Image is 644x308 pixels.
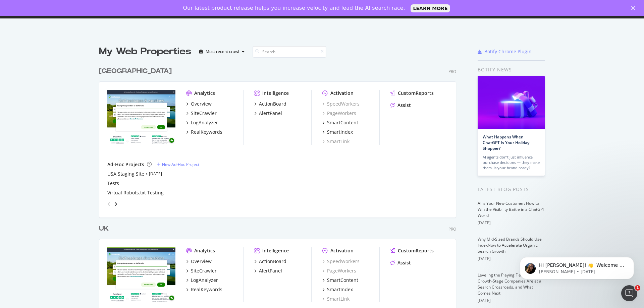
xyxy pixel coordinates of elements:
div: AlertPanel [259,267,282,274]
button: Most recent crawl [197,46,247,57]
div: SmartContent [327,277,358,284]
div: [DATE] [478,256,545,262]
a: SiteCrawler [186,267,217,274]
iframe: Intercom live chat [621,285,637,301]
a: SpeedWorkers [322,101,360,107]
a: SiteCrawler [186,110,217,117]
a: UK [99,224,111,234]
a: RealKeywords [186,286,222,293]
div: SiteCrawler [191,267,217,274]
div: [GEOGRAPHIC_DATA] [99,66,172,76]
a: Why Mid-Sized Brands Should Use IndexNow to Accelerate Organic Search Growth [478,236,542,254]
a: LogAnalyzer [186,277,218,284]
a: Leveling the Playing Field: Why Growth-Stage Companies Are at a Search Crossroads, and What Comes... [478,272,541,296]
a: New Ad-Hoc Project [157,162,199,167]
a: SmartContent [322,277,358,284]
div: Activation [330,247,354,254]
div: New Ad-Hoc Project [162,162,199,167]
a: SmartIndex [322,129,353,135]
iframe: Intercom notifications message [510,243,644,290]
div: Ad-Hoc Projects [107,161,144,168]
a: LogAnalyzer [186,119,218,126]
a: PageWorkers [322,267,356,274]
a: Overview [186,258,212,265]
a: SmartLink [322,296,350,302]
a: Assist [390,259,411,266]
div: UK [99,224,109,234]
div: CustomReports [398,247,434,254]
div: Analytics [194,247,215,254]
div: angle-left [105,199,113,209]
img: www.golfbreaks.com/en-us/ [107,90,175,144]
a: Botify Chrome Plugin [478,48,532,55]
div: [DATE] [478,220,545,226]
a: [DATE] [149,171,162,177]
div: Our latest product release helps you increase velocity and lead the AI search race. [183,5,405,11]
input: Search [253,46,326,58]
img: www.golfbreaks.com/en-gb/ [107,247,175,302]
div: Botify news [478,66,545,73]
a: [GEOGRAPHIC_DATA] [99,66,174,76]
a: USA Staging Site [107,171,144,177]
div: Intelligence [262,90,289,97]
a: AI Is Your New Customer: How to Win the Visibility Battle in a ChatGPT World [478,200,545,218]
a: PageWorkers [322,110,356,117]
div: ActionBoard [259,101,286,107]
a: Overview [186,101,212,107]
div: ActionBoard [259,258,286,265]
a: ActionBoard [254,101,286,107]
div: Latest Blog Posts [478,186,545,193]
div: Botify Chrome Plugin [484,48,532,55]
div: [DATE] [478,298,545,304]
a: AlertPanel [254,267,282,274]
div: CustomReports [398,90,434,97]
div: LogAnalyzer [191,277,218,284]
div: Assist [397,102,411,109]
a: ActionBoard [254,258,286,265]
a: What Happens When ChatGPT Is Your Holiday Shopper? [483,134,529,151]
a: CustomReports [390,90,434,97]
a: SpeedWorkers [322,258,360,265]
a: CustomReports [390,247,434,254]
div: Pro [448,226,456,232]
a: RealKeywords [186,129,222,135]
div: angle-right [113,201,118,207]
div: SiteCrawler [191,110,217,117]
div: AI agents don’t just influence purchase decisions — they make them. Is your brand ready? [483,155,540,171]
div: SmartIndex [327,129,353,135]
a: SmartIndex [322,286,353,293]
div: Assist [397,259,411,266]
div: My Web Properties [99,45,191,58]
span: 1 [635,285,640,291]
div: RealKeywords [191,129,222,135]
a: Tests [107,180,119,187]
div: Overview [191,258,212,265]
a: Virtual Robots.txt Testing [107,189,164,196]
img: What Happens When ChatGPT Is Your Holiday Shopper? [478,76,545,129]
a: Assist [390,102,411,109]
a: AlertPanel [254,110,282,117]
div: SmartContent [327,119,358,126]
div: LogAnalyzer [191,119,218,126]
a: SmartLink [322,138,350,145]
div: Pro [448,69,456,74]
div: SmartIndex [327,286,353,293]
div: AlertPanel [259,110,282,117]
div: Activation [330,90,354,97]
div: Analytics [194,90,215,97]
a: SmartContent [322,119,358,126]
a: LEARN MORE [411,4,450,12]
